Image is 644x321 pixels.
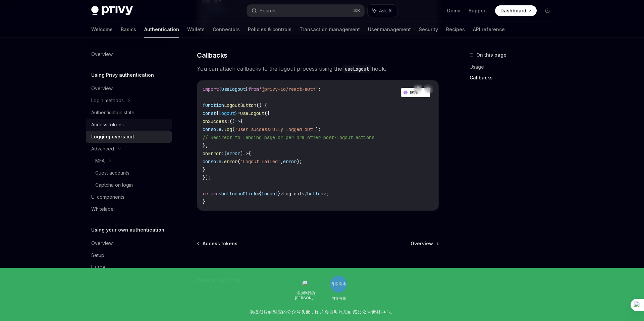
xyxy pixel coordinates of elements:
[256,191,259,197] span: =
[91,121,124,129] div: Access tokens
[248,150,251,156] span: {
[280,191,283,197] span: >
[91,239,113,247] div: Overview
[326,191,329,197] span: ;
[221,126,224,132] span: .
[86,48,172,60] a: Overview
[86,249,172,261] a: Setup
[203,158,221,165] span: console
[259,86,318,92] span: '@privy-io/react-auth'
[91,205,115,213] div: Whitelabel
[203,118,227,124] span: onSuccess
[315,126,321,132] span: );
[86,261,172,273] a: Usage
[307,191,323,197] span: button
[95,157,105,165] div: MFA
[203,191,219,197] span: return
[259,191,262,197] span: {
[91,97,124,105] div: Login methods
[221,191,237,197] span: button
[227,118,229,124] span: :
[240,158,280,165] span: 'Logout failed'
[86,167,172,179] a: Guest accounts
[203,134,374,140] span: // Redirect to landing page or perform other post-logout actions
[86,203,172,215] a: Whitelabel
[243,150,248,156] span: =>
[248,21,291,38] a: Policies & controls
[224,158,237,165] span: error
[342,65,372,73] code: useLogout
[86,82,172,94] a: Overview
[473,21,505,38] a: API reference
[86,107,172,119] a: Authentication state
[318,86,321,92] span: ;
[368,5,397,17] button: Ask AI
[91,145,114,153] div: Advanced
[235,110,237,116] span: }
[221,158,224,165] span: .
[203,240,237,247] span: Access tokens
[246,86,248,92] span: }
[323,191,326,197] span: >
[414,84,422,93] button: Copy the contents from the code block
[203,102,224,108] span: function
[203,199,205,205] span: }
[248,86,259,92] span: from
[187,21,205,38] a: Wallets
[379,7,392,14] span: Ask AI
[86,179,172,191] a: Captcha on login
[203,126,221,132] span: console
[91,263,106,271] div: Usage
[91,226,164,234] h5: Using your own authentication
[447,7,461,14] a: Demo
[411,240,433,247] span: Overview
[260,7,278,15] div: Search...
[280,158,283,165] span: ,
[91,21,113,38] a: Welcome
[203,167,205,173] span: }
[91,84,113,92] div: Overview
[144,21,179,38] a: Authentication
[237,110,240,116] span: =
[262,191,278,197] span: logout
[302,191,307,197] span: </
[237,191,256,197] span: onClick
[203,175,211,181] span: });
[283,191,302,197] span: Log out
[240,110,264,116] span: useLogout
[411,240,438,247] a: Overview
[91,6,133,15] img: dark logo
[91,251,104,259] div: Setup
[237,158,240,165] span: (
[219,110,235,116] span: logout
[542,5,553,16] button: Toggle dark mode
[203,150,221,156] span: onError
[221,150,224,156] span: :
[368,21,411,38] a: User management
[203,86,219,92] span: import
[216,110,219,116] span: {
[227,150,240,156] span: error
[91,109,135,117] div: Authentication state
[197,51,227,60] span: Callbacks
[283,158,297,165] span: error
[419,21,438,38] a: Security
[219,86,221,92] span: {
[95,181,133,189] div: Captcha on login
[121,21,136,38] a: Basics
[224,150,227,156] span: (
[197,64,439,73] span: You can attach callbacks to the logout process using the hook:
[353,8,360,13] span: ⌘ K
[476,51,506,59] span: On this page
[235,126,315,132] span: 'User successfully logged out'
[91,71,154,79] h5: Using Privy authentication
[500,7,526,14] span: Dashboard
[95,169,129,177] div: Guest accounts
[91,193,124,201] div: UI components
[224,126,232,132] span: log
[203,110,216,116] span: const
[469,7,487,14] a: Support
[203,142,208,148] span: },
[91,133,134,141] div: Logging users out
[446,21,465,38] a: Recipes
